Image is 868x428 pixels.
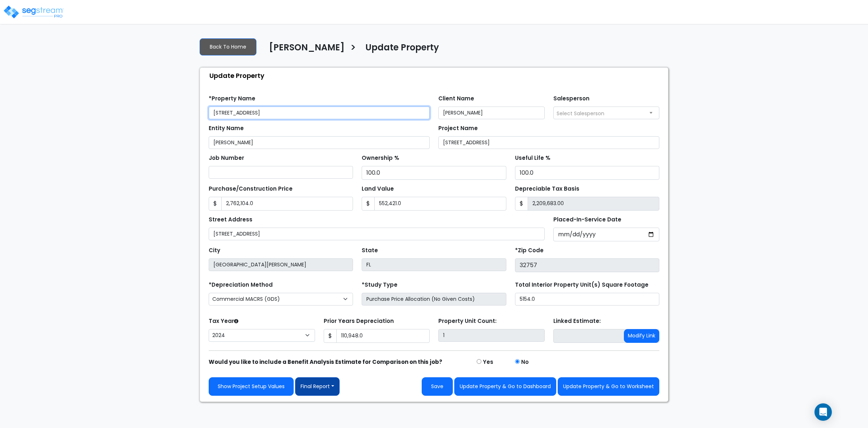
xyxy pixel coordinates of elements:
button: Update Property & Go to Dashboard [454,377,556,396]
label: Yes [483,358,493,366]
input: Land Value [374,197,506,211]
label: Prior Years Depreciation [324,317,394,325]
button: Update Property & Go to Worksheet [558,377,659,396]
h3: > [350,42,356,56]
label: Placed-In-Service Date [553,216,621,224]
input: Project Name [438,136,659,149]
input: 0.00 [528,197,659,211]
label: *Zip Code [515,246,544,255]
input: Ownership [362,166,506,180]
label: Client Name [438,95,474,103]
span: $ [362,197,375,211]
label: Purchase/Construction Price [209,185,293,193]
input: Client Name [438,107,545,119]
span: $ [515,197,528,211]
label: Entity Name [209,124,244,133]
input: Purchase or Construction Price [221,197,353,211]
label: Total Interior Property Unit(s) Square Footage [515,281,648,289]
div: Update Property [204,68,668,83]
label: Linked Estimate: [553,317,601,325]
a: Update Property [360,42,439,58]
button: Final Report [295,377,340,396]
label: Tax Year [209,317,238,325]
input: Property Name [209,107,430,119]
label: Useful Life % [515,154,550,162]
label: No [521,358,529,366]
label: Project Name [438,124,478,133]
input: 0.00 [336,329,430,343]
input: Zip Code [515,258,659,272]
strong: Would you like to include a Benefit Analysis Estimate for Comparison on this job? [209,358,442,366]
a: Show Project Setup Values [209,377,294,396]
label: *Study Type [362,281,397,289]
input: Entity Name [209,136,430,149]
span: $ [324,329,337,343]
label: Salesperson [553,95,590,103]
button: Modify Link [624,329,659,343]
label: *Property Name [209,95,255,103]
input: Street Address [209,228,545,240]
label: Ownership % [362,154,399,162]
span: $ [209,197,222,211]
label: Job Number [209,154,244,162]
label: Street Address [209,216,252,224]
span: Select Salesperson [557,110,604,117]
label: Depreciable Tax Basis [515,185,579,193]
input: total square foot [515,293,659,306]
a: [PERSON_NAME] [264,42,345,58]
button: Save [422,377,453,396]
h4: [PERSON_NAME] [269,42,345,55]
label: State [362,246,378,255]
input: Building Count [438,329,545,342]
label: Property Unit Count: [438,317,497,325]
img: logo_pro_r.png [3,5,64,19]
label: *Depreciation Method [209,281,273,289]
a: Back To Home [200,38,256,55]
input: Depreciation [515,166,659,180]
h4: Update Property [365,42,439,55]
label: City [209,246,220,255]
div: Open Intercom Messenger [814,403,832,421]
label: Land Value [362,185,394,193]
